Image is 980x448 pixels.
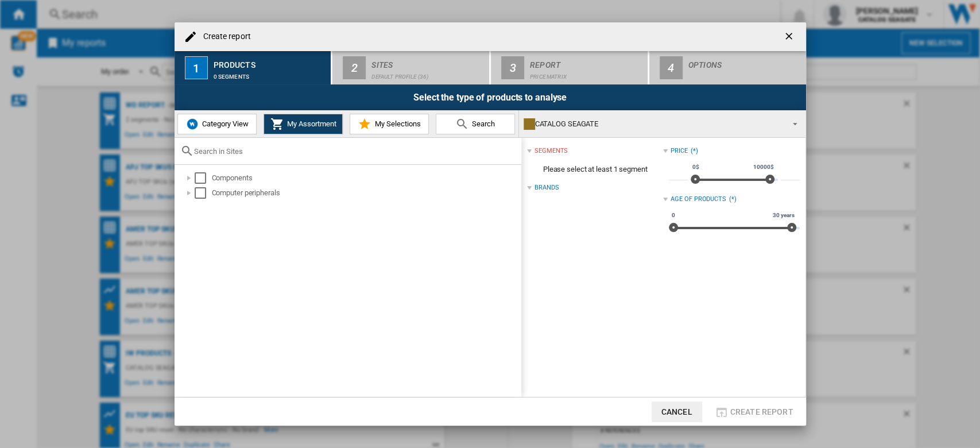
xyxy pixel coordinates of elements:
[195,172,212,184] md-checkbox: Select
[671,146,688,156] div: Price
[530,68,643,80] div: Price Matrix
[199,119,249,128] span: Category View
[671,195,726,204] div: Age of products
[524,116,783,132] div: CATALOG SEAGATE
[469,119,495,128] span: Search
[660,56,683,79] div: 4
[436,114,515,134] button: Search
[711,401,797,422] button: Create report
[343,56,366,79] div: 2
[691,163,701,172] span: 0$
[371,56,485,68] div: Sites
[371,68,485,80] div: Default profile (36)
[649,51,806,84] button: 4 Options
[212,172,520,184] div: Components
[194,147,516,156] input: Search in Sites
[197,31,251,43] h4: Create report
[212,187,520,199] div: Computer peripherals
[185,117,199,131] img: wiser-icon-blue.png
[771,211,796,220] span: 30 years
[175,51,332,84] button: 1 Products 0 segments
[778,25,801,48] button: getI18NText('BUTTONS.CLOSE_DIALOG')
[214,56,327,68] div: Products
[284,119,336,128] span: My Assortment
[530,56,643,68] div: Report
[527,159,663,180] span: Please select at least 1 segment
[670,211,677,220] span: 0
[264,114,343,134] button: My Assortment
[175,22,806,426] md-dialog: Create report ...
[350,114,429,134] button: My Selections
[214,68,327,80] div: 0 segments
[534,146,568,156] div: segments
[783,30,797,44] ng-md-icon: getI18NText('BUTTONS.CLOSE_DIALOG')
[752,163,775,172] span: 10000$
[177,114,257,134] button: Category View
[688,56,801,68] div: Options
[491,51,649,84] button: 3 Report Price Matrix
[501,56,524,79] div: 3
[185,56,208,79] div: 1
[730,407,793,416] span: Create report
[175,84,806,110] div: Select the type of products to analyse
[195,187,212,199] md-checkbox: Select
[652,401,702,422] button: Cancel
[534,183,559,192] div: Brands
[332,51,490,84] button: 2 Sites Default profile (36)
[371,119,420,128] span: My Selections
